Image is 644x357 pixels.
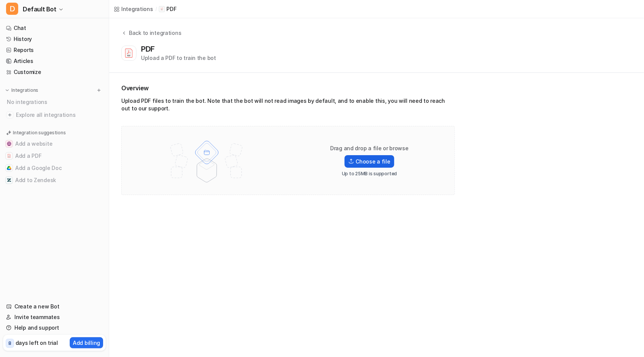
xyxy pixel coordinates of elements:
img: expand menu [5,88,10,93]
p: PDF [166,5,176,13]
div: Integrations [121,5,153,13]
a: Explore all integrations [3,110,106,120]
a: Reports [3,45,106,55]
img: Add a PDF [7,154,11,158]
span: Explore all integrations [16,109,103,121]
div: Upload PDF files to train the bot. Note that the bot will not read images by default, and to enab... [121,97,455,115]
button: Add a Google DocAdd a Google Doc [3,162,106,174]
p: Up to 25MB is supported [342,171,397,177]
p: Drag and drop a file or browse [330,145,409,152]
div: Upload a PDF to train the bot [141,54,216,62]
a: Create a new Bot [3,301,106,312]
p: days left on trial [16,339,58,347]
img: Add a website [7,142,11,146]
div: No integrations [5,96,106,108]
img: File upload illustration [157,134,256,187]
img: Add to Zendesk [7,178,11,182]
button: Add a PDFAdd a PDF [3,150,106,162]
p: 8 [8,340,11,347]
a: Help and support [3,322,106,333]
span: / [155,6,157,13]
label: Choose a file [345,155,394,168]
img: Upload icon [348,159,354,164]
img: Add a Google Doc [7,166,11,170]
button: Add billing [70,337,103,348]
a: Integrations [114,5,153,13]
a: PDF iconPDF [159,5,176,13]
img: menu_add.svg [96,88,102,93]
div: Back to integrations [127,29,181,37]
img: PDF icon [160,7,164,11]
img: explore all integrations [6,111,14,119]
a: Chat [3,23,106,33]
button: Add a websiteAdd a website [3,138,106,150]
a: Articles [3,56,106,66]
a: History [3,34,106,44]
div: PDF [141,44,158,53]
h2: Overview [121,83,455,93]
span: Default Bot [23,4,56,14]
p: Integrations [11,87,38,93]
p: Add billing [73,339,100,347]
a: Invite teammates [3,312,106,322]
span: D [6,3,18,15]
button: Integrations [3,86,41,94]
p: Integration suggestions [13,129,66,136]
a: Customize [3,67,106,77]
button: Back to integrations [121,29,181,44]
button: Add to ZendeskAdd to Zendesk [3,174,106,186]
